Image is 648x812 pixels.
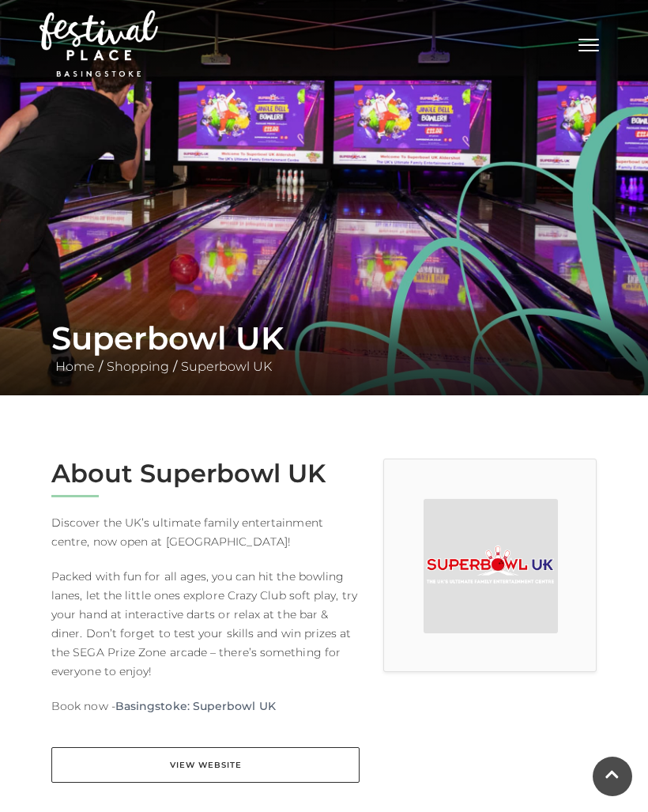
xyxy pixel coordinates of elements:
[40,319,608,376] div: / /
[569,32,608,55] button: Toggle navigation
[40,10,158,77] img: Festival Place Logo
[51,747,360,783] a: View Website
[424,499,558,633] img: Superbowl UK, Festival Place, Basingstoke
[103,359,173,374] a: Shopping
[51,567,360,681] p: Packed with fun for all ages, you can hit the bowling lanes, let the little ones explore Crazy Cl...
[177,359,276,374] a: Superbowl UK
[51,697,360,716] p: Book now -
[51,513,360,551] p: Discover the UK’s ultimate family entertainment centre, now open at [GEOGRAPHIC_DATA]!
[51,459,360,489] h2: About Superbowl UK
[51,319,597,357] h1: Superbowl UK
[51,359,99,374] a: Home
[115,697,276,716] a: Basingstoke: Superbowl UK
